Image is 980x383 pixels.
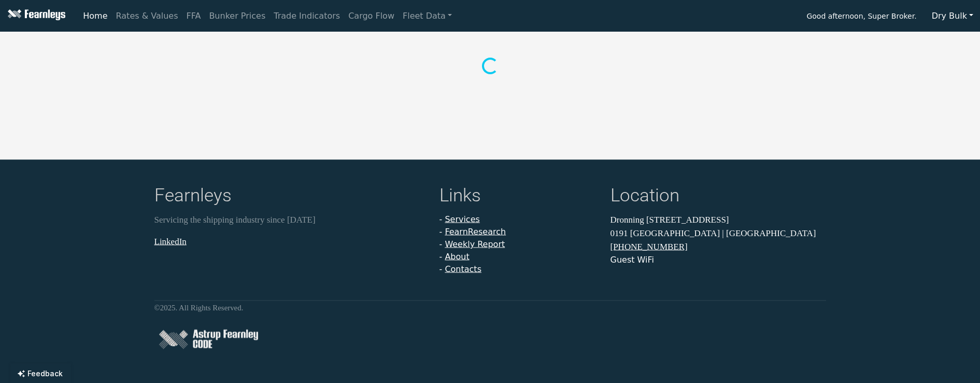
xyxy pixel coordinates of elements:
[445,227,506,237] a: FearnResearch
[445,264,481,274] a: Contacts
[205,6,269,26] a: Bunker Prices
[806,8,916,26] span: Good afternoon, Super Broker.
[925,6,980,26] button: Dry Bulk
[269,6,344,26] a: Trade Indicators
[79,6,111,26] a: Home
[610,185,826,209] h4: Location
[439,185,598,209] h4: Links
[154,304,244,312] small: © 2025 . All Rights Reserved.
[439,238,598,251] li: -
[439,263,598,276] li: -
[610,213,826,227] p: Dronning [STREET_ADDRESS]
[154,185,427,209] h4: Fearnleys
[112,6,182,26] a: Rates & Values
[439,226,598,238] li: -
[399,6,456,26] a: Fleet Data
[439,251,598,263] li: -
[5,9,65,22] img: Fearnleys Logo
[610,242,688,252] a: [PHONE_NUMBER]
[439,213,598,226] li: -
[154,213,427,227] p: Servicing the shipping industry since [DATE]
[344,6,399,26] a: Cargo Flow
[182,6,205,26] a: FFA
[610,226,826,240] p: 0191 [GEOGRAPHIC_DATA] | [GEOGRAPHIC_DATA]
[610,254,654,266] button: Guest WiFi
[445,239,505,249] a: Weekly Report
[445,214,479,224] a: Services
[154,236,187,246] a: LinkedIn
[445,252,469,262] a: About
